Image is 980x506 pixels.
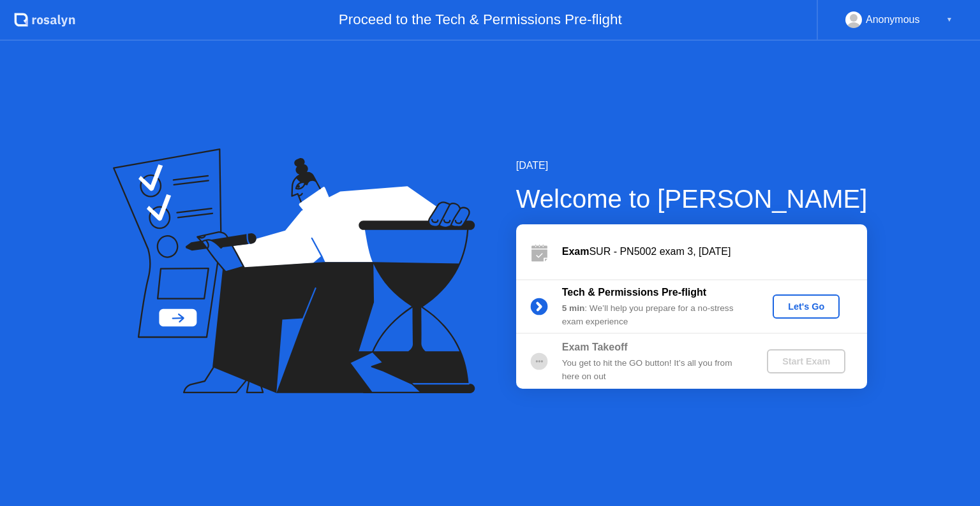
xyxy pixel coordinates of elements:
button: Let's Go [773,294,840,319]
b: Exam Takeoff [562,342,628,352]
div: You get to hit the GO button! It’s all you from here on out [562,357,746,383]
div: Welcome to [PERSON_NAME] [516,180,868,218]
div: Anonymous [866,11,920,28]
div: SUR - PN5002 exam 3, [DATE] [562,244,867,259]
b: Tech & Permissions Pre-flight [562,287,706,298]
div: Start Exam [772,356,840,366]
b: Exam [562,246,590,257]
div: ▼ [946,11,953,28]
b: 5 min [562,303,585,313]
div: Let's Go [778,301,835,312]
div: : We’ll help you prepare for a no-stress exam experience [562,302,746,328]
button: Start Exam [767,349,845,373]
div: [DATE] [516,158,868,173]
